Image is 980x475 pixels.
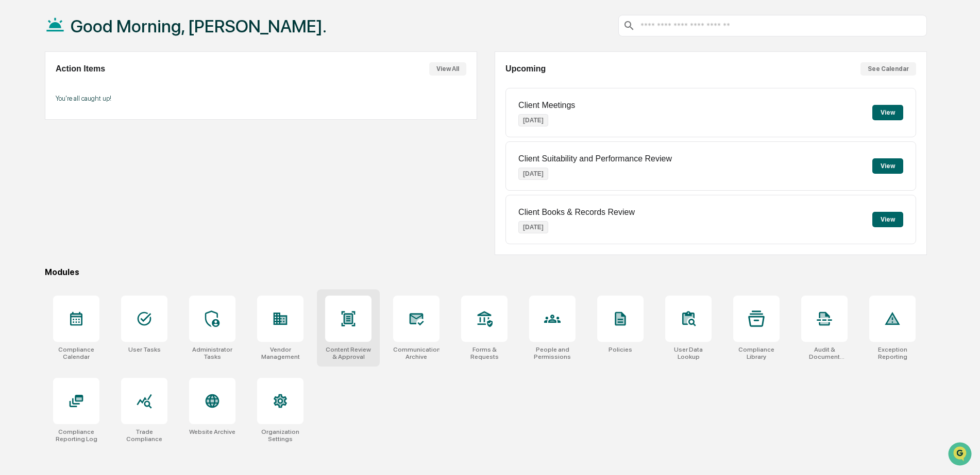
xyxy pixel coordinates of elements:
span: Attestations [85,210,128,221]
div: People and Permissions [529,346,576,360]
div: Forms & Requests [461,346,508,360]
div: Exception Reporting [869,346,916,360]
button: View [872,158,903,174]
div: Website Archive [189,428,235,435]
h2: Upcoming [505,64,546,74]
input: Clear [27,47,170,58]
div: 🔎 [10,231,19,239]
div: Communications Archive [393,346,440,360]
img: 1746055101610-c473b297-6a78-478c-a979-82029cc54cd1 [21,168,29,176]
a: 🔎Data Lookup [6,226,69,244]
img: 8933085812038_c878075ebb4cc5468115_72.jpg [22,79,40,97]
div: Policies [609,346,632,353]
p: [DATE] [518,168,548,180]
div: Compliance Library [733,346,780,360]
span: [DATE] [91,168,112,176]
div: Trade Compliance [121,428,167,443]
div: 🗄️ [75,211,83,220]
img: 1746055101610-c473b297-6a78-478c-a979-82029cc54cd1 [21,140,29,149]
div: Modules [45,267,927,277]
div: We're available if you need us! [46,89,142,97]
span: Data Lookup [21,230,65,240]
img: 1746055101610-c473b297-6a78-478c-a979-82029cc54cd1 [10,79,29,97]
div: User Tasks [128,346,161,353]
div: Vendor Management [257,346,303,360]
div: Compliance Calendar [53,346,99,360]
p: How can we help? [10,22,188,38]
button: View All [429,62,466,76]
button: See Calendar [860,62,916,76]
div: User Data Lookup [665,346,712,360]
div: Administrator Tasks [189,346,235,360]
div: Organization Settings [257,428,303,443]
img: Jack Rasmussen [10,130,27,147]
h2: Action Items [56,64,105,74]
div: Audit & Document Logs [801,346,848,360]
button: View [872,212,903,227]
p: Client Meetings [518,101,575,110]
a: 🖐️Preclearance [6,206,71,225]
span: • [86,140,89,148]
p: You're all caught up! [56,95,466,102]
span: Pylon [103,255,125,263]
p: [DATE] [518,221,548,233]
a: 🗄️Attestations [71,206,132,225]
button: See all [160,112,188,124]
span: • [86,168,89,176]
div: Compliance Reporting Log [53,428,99,443]
div: Content Review & Approval [325,346,371,360]
p: Client Suitability and Performance Review [518,154,672,163]
span: Preclearance [21,210,66,221]
p: [DATE] [518,114,548,126]
span: [DATE] [91,140,112,148]
button: Start new chat [175,82,188,94]
img: Jack Rasmussen [10,158,27,174]
span: [PERSON_NAME] [32,140,83,148]
button: View [872,105,903,120]
div: Start new chat [46,79,169,89]
div: Past conversations [10,114,66,122]
a: Powered byPylon [73,254,125,263]
p: Client Books & Records Review [518,208,635,217]
h1: Good Morning, [PERSON_NAME]. [71,16,327,36]
span: [PERSON_NAME] [32,168,83,176]
iframe: Open customer support [947,441,975,469]
div: 🖐️ [10,211,19,220]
